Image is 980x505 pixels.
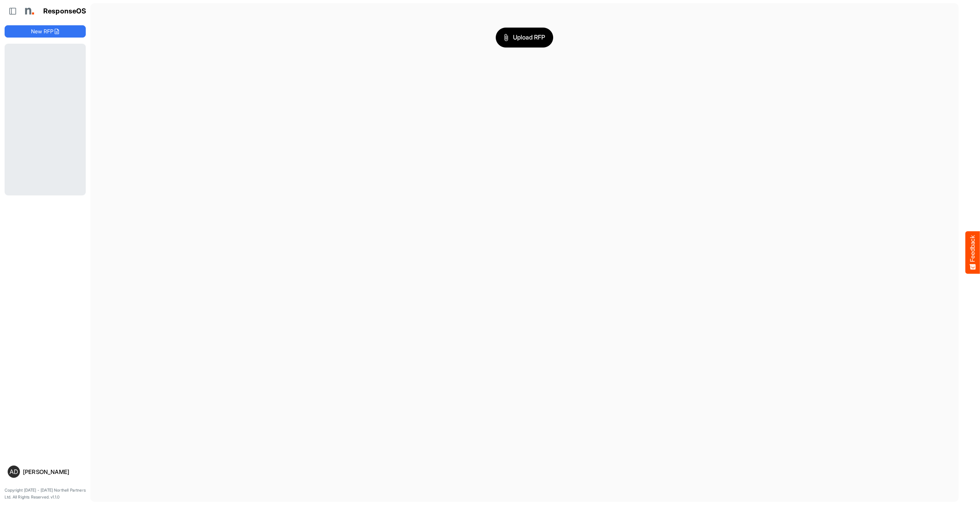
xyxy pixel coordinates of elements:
[5,44,86,195] div: Loading...
[21,3,36,19] img: Northell
[5,25,86,38] button: New RFP
[5,487,86,500] p: Copyright [DATE] - [DATE] Northell Partners Ltd. All Rights Reserved. v1.1.0
[10,469,18,475] span: AD
[43,7,87,15] h1: ResponseOS
[496,28,553,48] button: Upload RFP
[23,469,83,475] div: [PERSON_NAME]
[504,33,545,43] span: Upload RFP
[965,231,980,274] button: Feedback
